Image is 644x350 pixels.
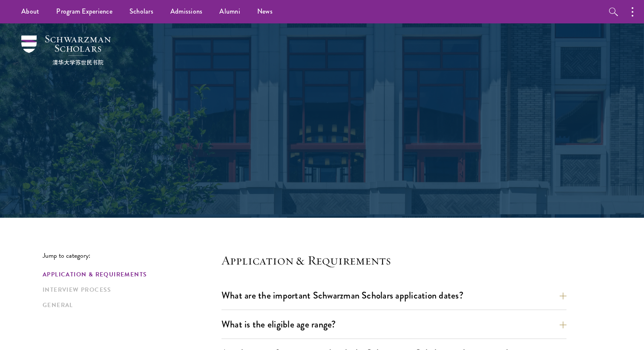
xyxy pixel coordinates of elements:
p: Jump to category: [43,252,221,259]
a: General [43,301,216,310]
button: What are the important Schwarzman Scholars application dates? [221,286,566,305]
a: Application & Requirements [43,270,216,279]
img: Schwarzman Scholars [21,35,111,65]
a: Interview Process [43,285,216,294]
button: What is the eligible age range? [221,315,566,334]
h4: Application & Requirements [221,252,566,269]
